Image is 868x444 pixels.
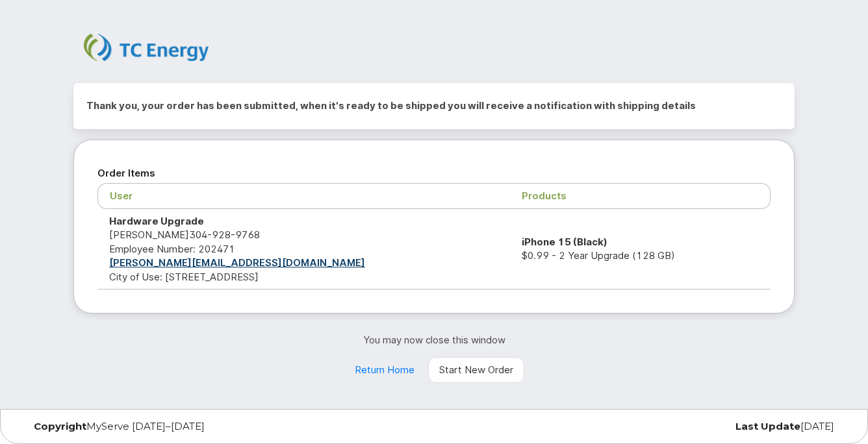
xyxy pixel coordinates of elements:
[510,183,771,208] th: Products
[97,164,771,183] h2: Order Items
[109,256,365,269] a: [PERSON_NAME][EMAIL_ADDRESS][DOMAIN_NAME]
[570,421,844,432] div: [DATE]
[97,209,510,290] td: [PERSON_NAME] City of Use: [STREET_ADDRESS]
[510,209,771,290] td: $0.99 - 2 Year Upgrade (128 GB)
[207,228,231,241] span: 928
[109,215,204,227] strong: Hardware Upgrade
[86,96,782,116] h2: Thank you, your order has been submitted, when it's ready to be shipped you will receive a notifi...
[84,34,209,61] img: TC Energy
[231,228,260,241] span: 9768
[735,420,800,432] strong: Last Update
[24,421,298,432] div: MyServe [DATE]–[DATE]
[522,236,607,248] strong: iPhone 15 (Black)
[189,228,260,241] span: 304
[109,243,235,255] span: Employee Number: 202471
[73,333,795,347] p: You may now close this window
[34,420,86,432] strong: Copyright
[428,357,524,383] a: Start New Order
[97,183,510,208] th: User
[344,357,426,383] a: Return Home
